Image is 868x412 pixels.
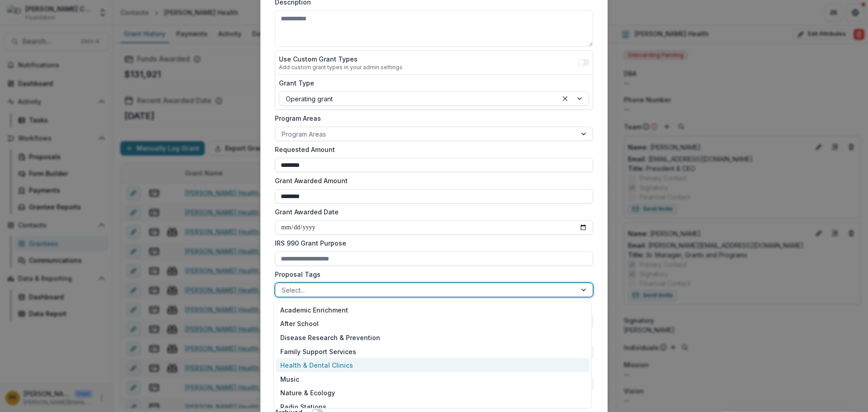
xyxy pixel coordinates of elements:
[279,64,402,71] div: Add custom grant types in your admin settings
[275,145,588,154] label: Requested Amount
[275,207,588,217] label: Grant Awarded Date
[276,386,590,400] div: Nature & Ecology
[279,78,584,88] label: Grant Type
[279,54,402,64] label: Use Custom Grant Types
[560,93,571,104] div: Clear selected options
[275,114,588,123] label: Program Areas
[275,270,588,279] label: Proposal Tags
[276,372,590,386] div: Music
[275,238,588,248] label: IRS 990 Grant Purpose
[275,176,588,185] label: Grant Awarded Amount
[276,345,590,359] div: Family Support Services
[276,317,590,331] div: After School
[276,303,590,317] div: Academic Enrichment
[276,331,590,345] div: Disease Research & Prevention
[276,358,590,372] div: Health & Dental Clinics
